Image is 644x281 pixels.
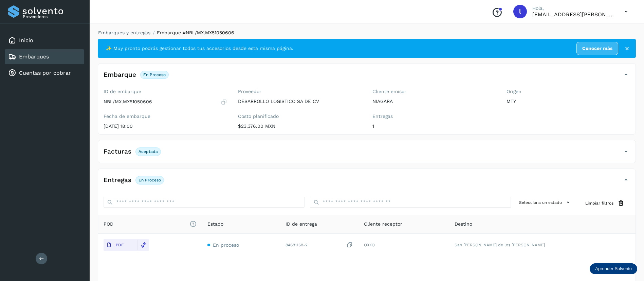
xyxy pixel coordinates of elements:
[19,53,49,60] a: Embarques
[98,29,636,36] nav: breadcrumb
[104,99,152,105] p: NBL/MX.MX51050606
[207,221,223,228] span: Estado
[98,69,636,86] div: EmbarqueEn proceso
[137,239,149,251] div: Reemplazar POD
[372,89,496,94] label: Cliente emisor
[576,42,618,55] a: Conocer más
[104,148,131,156] h4: Facturas
[532,11,614,18] p: lauraamalia.castillo@xpertal.com
[106,45,293,52] span: ✨ Muy pronto podrás gestionar todos tus accesorios desde esta misma página.
[23,14,81,19] p: Proveedores
[507,99,630,104] p: MTY
[5,66,84,81] div: Cuentas por cobrar
[98,174,636,191] div: EntregasEn proceso
[358,234,449,256] td: OXXO
[455,221,472,228] span: Destino
[507,89,630,94] label: Origen
[585,200,613,206] span: Limpiar filtros
[104,123,227,129] p: [DATE] 18:00
[19,70,71,76] a: Cuentas por cobrar
[372,123,496,129] p: 1
[286,221,317,228] span: ID de entrega
[5,49,84,64] div: Embarques
[157,30,234,35] span: Embarque #NBL/MX.MX51050606
[372,99,496,104] p: NIAGARA
[98,146,636,163] div: FacturasAceptada
[104,176,131,184] h4: Entregas
[139,149,158,154] p: Aceptada
[104,239,137,251] button: PDF
[213,242,239,248] span: En proceso
[139,178,161,182] p: En proceso
[238,89,362,94] label: Proveedor
[104,89,227,94] label: ID de embarque
[19,37,33,43] a: Inicio
[449,234,636,256] td: San [PERSON_NAME] de los [PERSON_NAME]
[104,113,227,119] label: Fecha de embarque
[238,99,362,104] p: DESARROLLO LOGISTICO SA DE CV
[104,221,197,228] span: POD
[116,243,124,247] p: PDF
[532,5,614,11] p: Hola,
[580,197,630,209] button: Limpiar filtros
[98,30,150,35] a: Embarques y entregas
[595,266,632,271] p: Aprender Solvento
[364,221,402,228] span: Cliente receptor
[286,242,353,249] div: 84681168-2
[5,33,84,48] div: Inicio
[372,113,496,119] label: Entregas
[516,197,574,208] button: Selecciona un estado
[238,123,362,129] p: $23,376.00 MXN
[143,72,166,77] p: En proceso
[590,263,637,274] div: Aprender Solvento
[104,71,136,79] h4: Embarque
[238,113,362,119] label: Costo planificado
